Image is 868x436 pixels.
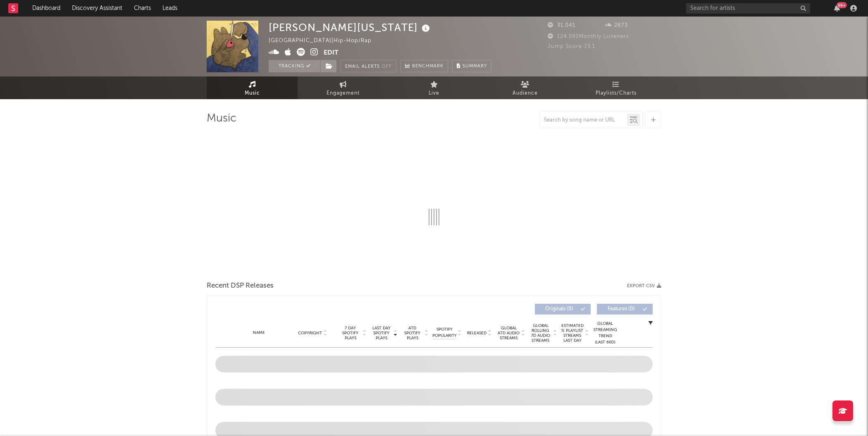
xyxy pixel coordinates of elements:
[561,323,584,343] span: Estimated % Playlist Streams Last Day
[412,62,444,71] span: Benchmark
[463,64,487,69] span: Summary
[535,304,591,314] button: Originals(0)
[432,326,457,339] span: Spotify Popularity
[834,5,840,12] button: 99+
[596,88,637,98] span: Playlists/Charts
[548,23,575,28] span: 31.041
[686,3,810,14] input: Search for artists
[467,331,486,336] span: Released
[602,307,640,312] span: Features ( 0 )
[513,88,538,98] span: Audience
[207,76,298,99] a: Music
[327,88,360,98] span: Engagement
[269,21,432,34] div: [PERSON_NAME][US_STATE]
[429,88,439,98] span: Live
[339,326,361,341] span: 7 Day Spotify Plays
[370,326,392,341] span: Last Day Spotify Plays
[627,284,661,288] button: Export CSV
[232,330,286,336] div: Name
[341,60,396,72] button: Email AlertsOff
[269,60,320,72] button: Tracking
[401,326,423,341] span: ATD Spotify Plays
[570,76,661,99] a: Playlists/Charts
[597,304,653,314] button: Features(0)
[479,76,570,99] a: Audience
[593,321,618,345] div: Global Streaming Trend (Last 60D)
[324,48,339,58] button: Edit
[540,117,627,124] input: Search by song name or URL
[298,76,389,99] a: Engagement
[529,323,552,343] span: Global Rolling 7D Audio Streams
[269,36,381,46] div: [GEOGRAPHIC_DATA] | Hip-Hop/Rap
[837,2,847,8] div: 99 +
[605,23,628,28] span: 2873
[540,307,578,312] span: Originals ( 0 )
[245,88,260,98] span: Music
[298,331,322,336] span: Copyright
[497,326,520,341] span: Global ATD Audio Streams
[452,60,491,72] button: Summary
[548,34,629,39] span: 124.591 Monthly Listeners
[207,281,274,291] span: Recent DSP Releases
[389,76,479,99] a: Live
[382,64,392,69] em: Off
[401,60,448,72] a: Benchmark
[548,44,595,49] span: Jump Score: 73.1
